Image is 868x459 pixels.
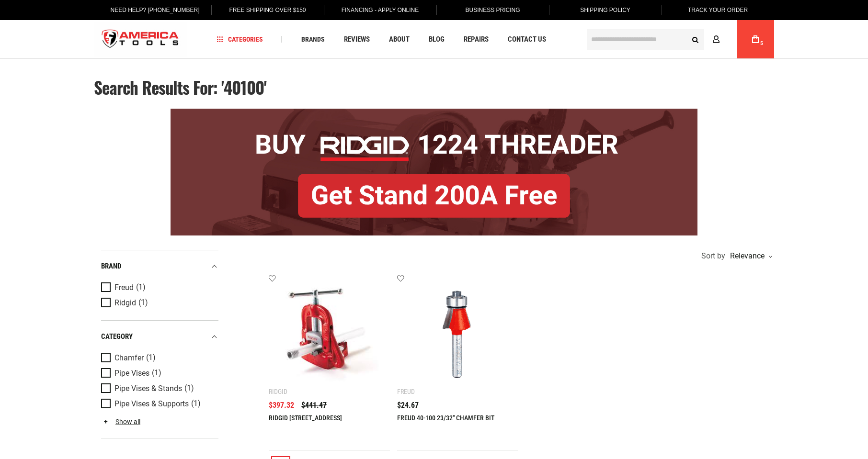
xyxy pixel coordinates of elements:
[397,402,419,409] span: $24.67
[191,400,201,408] span: (1)
[297,33,329,46] a: Brands
[503,33,550,46] a: Contact Us
[340,33,374,46] a: Reviews
[397,388,415,395] div: Freud
[101,418,140,425] a: Show all
[397,414,494,422] a: FREUD 40-100 23/32" CHAMFER BIT
[508,36,546,43] span: Contact Us
[136,283,146,291] span: (1)
[686,30,704,48] button: Search
[464,36,489,43] span: Repairs
[184,384,194,392] span: (1)
[152,369,161,377] span: (1)
[114,369,149,378] span: Pipe Vises
[429,36,445,43] span: Blog
[389,36,410,43] span: About
[301,402,327,409] span: $441.47
[746,20,765,58] a: 5
[760,41,763,46] span: 5
[171,109,697,116] a: BOGO: Buy RIDGID® 1224 Threader, Get Stand 200A Free!
[701,252,725,260] span: Sort by
[269,402,294,409] span: $397.32
[101,282,216,293] a: Freud (1)
[114,283,134,292] span: Freud
[269,388,287,395] div: Ridgid
[407,284,509,386] img: FREUD 40-100 23/32
[101,399,216,409] a: Pipe Vises & Supports (1)
[114,400,189,408] span: Pipe Vises & Supports
[146,354,156,362] span: (1)
[101,260,218,273] div: Brand
[94,75,266,100] span: Search results for: '40100'
[171,109,697,235] img: BOGO: Buy RIDGID® 1224 Threader, Get Stand 200A Free!
[213,33,267,46] a: Categories
[344,36,370,43] span: Reviews
[728,252,772,260] div: Relevance
[580,7,630,13] span: Shipping Policy
[138,299,148,307] span: (1)
[101,353,216,363] a: Chamfer (1)
[278,284,380,386] img: RIDGID 40100 VISE, 25A BENCH YOKE
[114,299,136,307] span: Ridgid
[101,383,216,394] a: Pipe Vises & Stands (1)
[114,354,144,362] span: Chamfer
[301,36,325,43] span: Brands
[217,36,263,43] span: Categories
[94,22,187,57] a: store logo
[385,33,414,46] a: About
[101,330,218,343] div: category
[424,33,449,46] a: Blog
[101,250,218,438] div: Product Filters
[101,298,216,308] a: Ridgid (1)
[94,22,187,57] img: America Tools
[101,368,216,379] a: Pipe Vises (1)
[269,414,342,422] a: RIDGID [STREET_ADDRESS]
[459,33,493,46] a: Repairs
[114,384,182,393] span: Pipe Vises & Stands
